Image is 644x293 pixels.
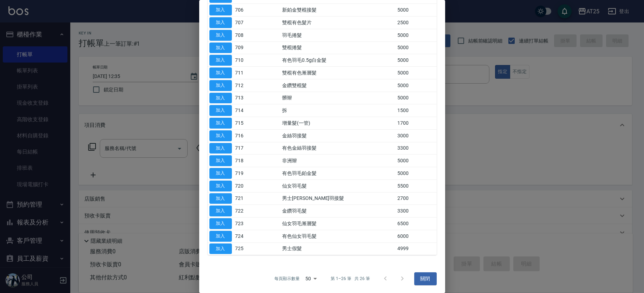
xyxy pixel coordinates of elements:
[209,80,232,91] button: 加入
[396,230,436,242] td: 6000
[274,275,300,282] p: 每頁顯示數量
[280,142,396,155] td: 有色金絲羽接髮
[209,193,232,204] button: 加入
[209,218,232,229] button: 加入
[234,67,257,79] td: 711
[280,17,396,29] td: 雙棍有色髮片
[234,155,257,167] td: 718
[234,79,257,92] td: 712
[234,180,257,192] td: 720
[234,41,257,54] td: 709
[396,4,436,17] td: 5000
[396,41,436,54] td: 5000
[234,142,257,155] td: 717
[280,79,396,92] td: 金鑽雙棍髮
[234,17,257,29] td: 707
[234,230,257,242] td: 724
[234,167,257,180] td: 719
[280,29,396,41] td: 羽毛捲髮
[209,168,232,179] button: 加入
[234,205,257,217] td: 722
[209,5,232,15] button: 加入
[209,155,232,166] button: 加入
[209,17,232,28] button: 加入
[280,4,396,17] td: 新鉑金雙棍接髮
[396,129,436,142] td: 3000
[209,231,232,242] button: 加入
[280,205,396,217] td: 金鑽羽毛髮
[280,129,396,142] td: 金絲羽接髮
[396,205,436,217] td: 3300
[280,54,396,67] td: 有色羽毛0.5g白金髮
[280,167,396,180] td: 有色羽毛鉑金髮
[280,117,396,130] td: 增量髮(一管)
[280,41,396,54] td: 雙棍捲髮
[234,54,257,67] td: 710
[234,129,257,142] td: 716
[396,180,436,192] td: 5500
[396,117,436,130] td: 1700
[234,192,257,205] td: 721
[280,67,396,79] td: 雙棍有色漸層髮
[396,192,436,205] td: 2700
[396,142,436,155] td: 3300
[280,92,396,104] td: 髒辮
[414,272,437,285] button: 關閉
[234,217,257,230] td: 723
[280,217,396,230] td: 仙女羽毛漸層髮
[280,104,396,117] td: 拆
[234,242,257,255] td: 725
[234,92,257,104] td: 713
[209,143,232,154] button: 加入
[234,117,257,130] td: 715
[209,105,232,116] button: 加入
[234,104,257,117] td: 714
[396,104,436,117] td: 1500
[331,275,370,282] p: 第 1–26 筆 共 26 筆
[280,155,396,167] td: 非洲辮
[209,206,232,216] button: 加入
[209,243,232,254] button: 加入
[396,67,436,79] td: 5000
[209,67,232,78] button: 加入
[280,180,396,192] td: 仙女羽毛髮
[396,17,436,29] td: 2500
[303,269,319,288] div: 50
[209,30,232,41] button: 加入
[280,192,396,205] td: 男士[PERSON_NAME]羽接髮
[280,242,396,255] td: 男士假髮
[396,155,436,167] td: 5000
[209,55,232,66] button: 加入
[396,29,436,41] td: 5000
[396,242,436,255] td: 4999
[234,29,257,41] td: 708
[396,92,436,104] td: 5000
[209,43,232,53] button: 加入
[396,54,436,67] td: 5000
[209,130,232,141] button: 加入
[396,79,436,92] td: 5000
[396,167,436,180] td: 5000
[209,118,232,129] button: 加入
[234,4,257,17] td: 706
[209,181,232,191] button: 加入
[209,93,232,104] button: 加入
[280,230,396,242] td: 有色仙女羽毛髮
[396,217,436,230] td: 6500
